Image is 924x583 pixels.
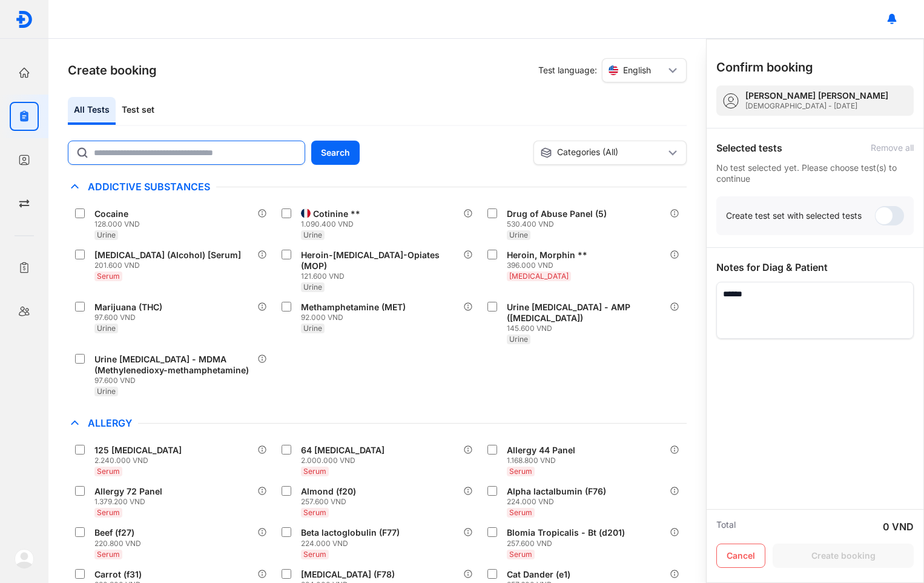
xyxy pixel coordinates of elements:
[94,219,140,229] div: 128.000 VND
[94,376,257,385] div: 97.600 VND
[509,550,532,559] span: Serum
[97,467,120,476] span: Serum
[507,497,611,507] div: 224.000 VND
[68,97,116,125] div: All Tests
[871,142,914,153] div: Remove all
[623,65,651,76] span: English
[94,261,246,270] div: 201.600 VND
[116,97,160,125] div: Test set
[745,90,888,101] div: [PERSON_NAME] [PERSON_NAME]
[94,208,128,219] div: Cocaine
[716,519,736,534] div: Total
[507,250,587,261] div: Heroin, Morphin **
[68,62,157,79] h3: Create booking
[301,497,361,507] div: 257.600 VND
[883,519,914,534] div: 0 VND
[303,324,322,333] span: Urine
[507,208,607,219] div: Drug of Abuse Panel (5)
[82,181,216,193] span: Addictive Substances
[716,544,765,568] button: Cancel
[538,58,687,82] div: Test language:
[94,539,141,548] div: 220.800 VND
[716,141,782,155] div: Selected tests
[716,260,914,275] div: Notes for Diag & Patient
[301,272,464,281] div: 121.600 VND
[15,10,33,28] img: logo
[507,445,575,456] div: Allergy 44 Panel
[301,569,395,580] div: [MEDICAL_DATA] (F78)
[97,387,116,396] span: Urine
[94,313,167,322] div: 97.600 VND
[303,550,326,559] span: Serum
[94,527,134,538] div: Beef (f27)
[507,569,570,580] div: Cat Dander (e1)
[509,335,528,344] span: Urine
[507,324,670,333] div: 145.600 VND
[94,354,252,376] div: Urine [MEDICAL_DATA] - MDMA (Methylenedioxy-methamphetamine)
[301,313,411,322] div: 92.000 VND
[301,250,459,272] div: Heroin-[MEDICAL_DATA]-Opiates (MOP)
[94,445,182,456] div: 125 [MEDICAL_DATA]
[94,250,241,261] div: [MEDICAL_DATA] (Alcohol) [Serum]
[773,544,914,568] button: Create booking
[509,230,528,239] span: Urine
[509,467,532,476] span: Serum
[540,147,666,159] div: Categories (All)
[311,141,360,165] button: Search
[15,549,34,568] img: logo
[301,486,356,497] div: Almond (f20)
[301,302,406,313] div: Methamphetamine (MET)
[507,219,612,229] div: 530.400 VND
[507,261,592,270] div: 396.000 VND
[97,272,120,281] span: Serum
[507,486,606,497] div: Alpha lactalbumin (F76)
[94,486,162,497] div: Allergy 72 Panel
[82,417,138,429] span: Allergy
[97,508,120,517] span: Serum
[301,539,404,548] div: 224.000 VND
[301,527,400,538] div: Beta lactoglobulin (F77)
[97,230,116,239] span: Urine
[507,302,665,324] div: Urine [MEDICAL_DATA] - AMP ([MEDICAL_DATA])
[301,445,384,456] div: 64 [MEDICAL_DATA]
[94,569,142,580] div: Carrot (f31)
[94,497,167,507] div: 1.379.200 VND
[509,272,569,281] span: [MEDICAL_DATA]
[94,456,186,465] div: 2.240.000 VND
[94,302,162,313] div: Marijuana (THC)
[313,208,360,219] div: Cotinine **
[716,59,813,76] h3: Confirm booking
[745,101,888,111] div: [DEMOGRAPHIC_DATA] - [DATE]
[97,550,120,559] span: Serum
[716,162,914,184] div: No test selected yet. Please choose test(s) to continue
[97,324,116,333] span: Urine
[507,456,580,465] div: 1.168.800 VND
[301,456,389,465] div: 2.000.000 VND
[507,527,625,538] div: Blomia Tropicalis - Bt (d201)
[303,230,322,239] span: Urine
[507,539,630,548] div: 257.600 VND
[303,282,322,291] span: Urine
[301,219,365,229] div: 1.090.400 VND
[303,467,326,476] span: Serum
[726,210,862,221] div: Create test set with selected tests
[303,508,326,517] span: Serum
[509,508,532,517] span: Serum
